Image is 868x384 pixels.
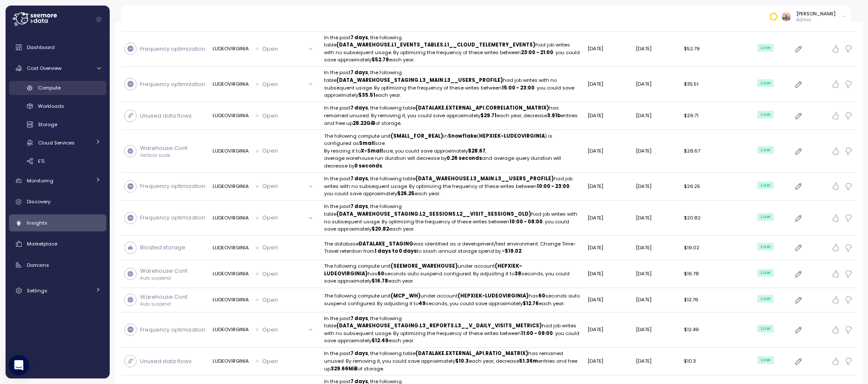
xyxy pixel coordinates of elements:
p: In the past , the following table had job writes with no subsequent usage. By optimizing the freq... [324,34,581,64]
td: LUDEOVIRGINIA [209,236,252,260]
button: Open [256,323,317,336]
span: Workloads [38,103,64,110]
span: Compute [38,84,61,91]
strong: 1 days to 0 days [374,248,417,254]
span: Domains [27,262,49,269]
td: LUDEOVIRGINIA [209,102,252,130]
strong: 7 days [351,203,368,210]
div: Open Intercom Messenger [9,355,29,375]
p: In the past , the following table has remained unused. By removing it, you could save approximate... [324,350,581,372]
a: Marketplace [9,235,106,252]
p: Frequency optimization [140,326,205,334]
p: Open [262,80,278,89]
p: By resizing it to size, you could save approximately , [324,147,581,155]
td: $20.82 [681,201,754,236]
button: Collapse navigation [94,16,104,23]
div: Low [757,325,774,332]
p: The following compute unit under account has seconds auto suspend configured. By adjusting it to ... [324,263,581,285]
td: [DATE] [584,130,632,173]
td: $26.25 [681,173,754,200]
strong: 10:00 - 23:00 [537,183,570,190]
div: Low [757,146,774,154]
button: Open [256,212,317,224]
span: Discovery [27,198,50,205]
p: Open [262,357,278,366]
strong: 49 [418,300,426,307]
a: Workloads [9,99,106,113]
td: $16.78 [681,260,754,288]
span: ETL [38,158,45,165]
p: Vertical scale [140,153,189,159]
a: Discovery [9,193,106,211]
td: LUDEOVIRGINIA [209,201,252,236]
p: In the past , the following table has remained unused. By removing it, you could save approximate... [324,104,581,127]
span: Dashboard [27,44,55,51]
td: $19.02 [681,236,754,260]
td: [DATE] [632,260,681,288]
p: In the past , the following table had job writes with no subsequent usage. By optimizing the freq... [324,175,581,198]
div: Low [757,356,774,364]
a: Cost Overview [9,60,106,77]
strong: (DATALAKE.EXTERNAL_API.CORRELATION_MATRIX) [415,104,549,111]
strong: $12.76 [523,300,539,307]
strong: 28.22GiB [353,120,375,127]
td: $12.76 [681,288,754,312]
strong: $19.02 [505,248,521,254]
td: LUDEOVIRGINIA [209,130,252,173]
div: Low [757,111,774,118]
a: Monitoring [9,172,106,189]
a: Compute [9,81,106,95]
div: Low [757,295,774,303]
span: Storage [38,121,57,128]
strong: $29.71 [480,112,497,119]
td: [DATE] [632,67,681,102]
p: Auto suspend [140,301,189,307]
td: LUDEOVIRGINIA [209,312,252,348]
strong: (HEPXIEK-LUDEOVIRGINIA) [324,263,522,277]
strong: 7 days [351,315,368,322]
strong: 0.26 seconds [447,155,482,162]
p: The following compute unit in ( ) is configured as size. [324,133,581,147]
strong: $20.82 [371,225,389,232]
a: Cloud Services [9,136,106,150]
strong: 15:00 - 23:00 [502,84,535,91]
td: [DATE] [632,348,681,375]
strong: $35.51 [358,92,375,98]
p: Frequency optimization [140,80,205,89]
span: Insights [27,219,47,226]
strong: (DATA_WAREHOUSE_STAGING.L3_MAIN.L3__USERS_PROFILE) [336,77,503,84]
div: Low [757,213,774,221]
p: Auto suspend [140,275,189,281]
span: Cost Overview [27,65,61,72]
span: Cloud Services [38,139,75,146]
p: Warehouse Conf. [140,293,189,301]
strong: $28.67 [468,147,485,154]
strong: 7 days [351,34,368,41]
p: In the past , the following table had job writes with no subsequent usage. By optimizing the freq... [324,203,581,233]
button: Open [256,43,317,55]
p: The following compute unit under account has seconds auto suspend configured. By adjusting it to ... [324,292,581,307]
strong: (SEEMORE_WAREHOUSE) [391,263,458,269]
td: $12.49 [681,312,754,348]
td: [DATE] [584,236,632,260]
strong: $10.3 [455,358,469,364]
td: [DATE] [584,32,632,67]
strong: $52.79 [371,56,389,63]
p: Open [262,45,278,53]
strong: 51.36m [519,358,538,364]
td: LUDEOVIRGINIA [209,288,252,312]
p: Unused data flows [140,357,192,366]
strong: Snowflake [448,133,477,139]
strong: 7 days [351,104,368,111]
strong: 60 [377,270,384,277]
p: In the past , the following table had job writes with no subsequent usage. By optimizing the freq... [324,69,581,99]
p: In the past , the following table had job writes with no subsequent usage. By optimizing the freq... [324,315,581,345]
div: Low [757,79,774,87]
td: [DATE] [584,201,632,236]
img: 674ed23b375e5a52cb36cc49.PNG [769,12,778,21]
div: Low [757,44,774,52]
strong: 11:00 - 09:00 [521,330,553,337]
strong: (MCP_WH) [391,292,421,299]
p: Frequency optimization [140,214,205,222]
td: [DATE] [632,130,681,173]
